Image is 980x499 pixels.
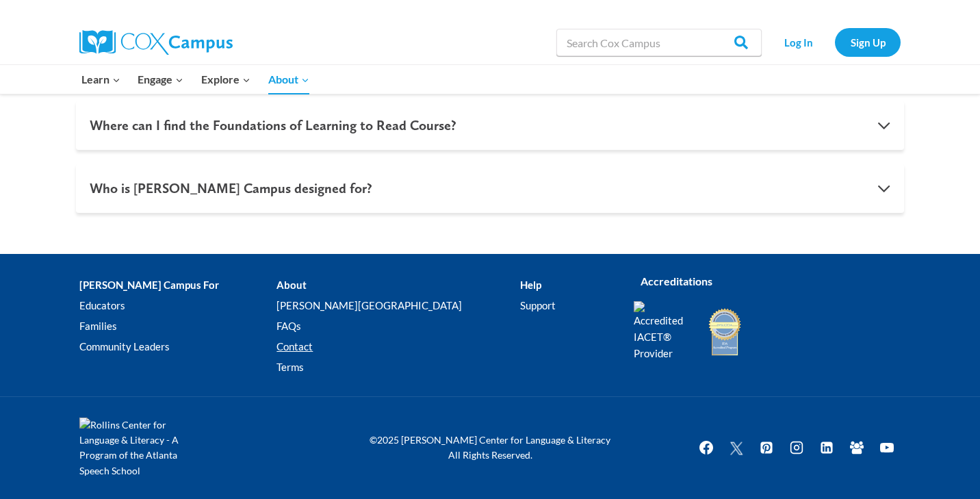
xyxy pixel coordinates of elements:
button: Where can I find the Foundations of Learning to Read Course? [76,101,904,150]
button: Child menu of Engage [129,65,193,94]
a: Twitter [723,434,750,461]
button: Child menu of Learn [73,65,129,94]
a: [PERSON_NAME][GEOGRAPHIC_DATA] [276,295,519,316]
a: Facebook Group [843,434,871,461]
a: Instagram [783,434,810,461]
a: FAQs [276,316,519,336]
img: Twitter X icon white [728,440,745,456]
button: Child menu of About [259,65,318,94]
img: Cox Campus [79,30,233,55]
a: Sign Up [835,28,901,56]
a: Linkedin [813,434,840,461]
a: Support [520,295,613,316]
a: Log In [769,28,828,56]
nav: Primary Navigation [73,65,318,94]
strong: Accreditations [641,274,712,287]
img: IDA Accredited [708,307,742,357]
a: Facebook [693,434,720,461]
img: Accredited IACET® Provider [634,301,692,361]
a: Community Leaders [79,336,276,357]
button: Who is [PERSON_NAME] Campus designed for? [76,164,904,213]
input: Search Cox Campus [556,29,762,56]
a: Terms [276,357,519,377]
nav: Secondary Navigation [769,28,901,56]
a: Contact [276,336,519,357]
a: Pinterest [753,434,780,461]
img: Rollins Center for Language & Literacy - A Program of the Atlanta Speech School [79,418,203,479]
a: Educators [79,295,276,316]
a: Families [79,316,276,336]
p: ©2025 [PERSON_NAME] Center for Language & Literacy All Rights Reserved. [360,433,620,463]
button: Child menu of Explore [192,65,259,94]
a: YouTube [873,434,901,461]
